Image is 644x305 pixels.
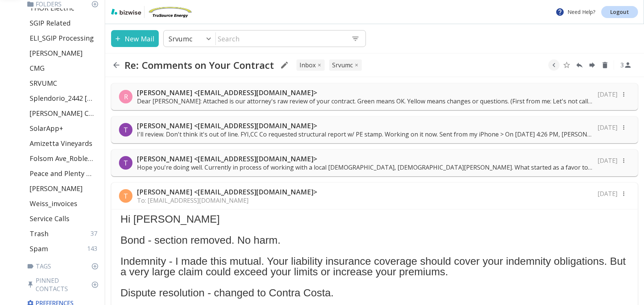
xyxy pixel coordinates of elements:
[30,184,83,193] p: [PERSON_NAME]
[137,97,593,105] p: Dear [PERSON_NAME]: Attached is our attorney's raw review of your contract. Green means OK. Yello...
[30,109,94,118] p: [PERSON_NAME] CPA Financial
[27,61,102,76] div: CMG
[27,91,102,106] div: Splendorio_2442 [GEOGRAPHIC_DATA]
[27,76,102,91] div: SRVUMC
[147,6,193,18] img: TruSource Energy, Inc.
[169,34,193,43] p: Srvumc
[30,214,69,223] p: Service Calls
[574,59,585,71] button: Reply
[30,169,94,178] p: Peace and Plenty Farms
[30,64,45,73] p: CMG
[27,276,102,293] p: Pinned Contacts
[30,33,94,42] p: ELI_SGIP Processing
[137,196,317,205] p: To: [EMAIL_ADDRESS][DOMAIN_NAME]
[90,229,100,238] p: 37
[601,6,638,18] a: Logout
[587,59,598,71] button: Forward
[27,262,102,270] p: Tags
[27,211,102,226] div: Service Calls
[124,92,128,101] p: R
[27,241,102,256] div: Spam143
[123,125,128,134] p: T
[27,121,102,136] div: SolarApp+
[30,199,77,208] p: Weiss_invoices
[299,61,316,69] p: INBOX
[111,183,638,209] div: T[PERSON_NAME] <[EMAIL_ADDRESS][DOMAIN_NAME]>To: [EMAIL_ADDRESS][DOMAIN_NAME][DATE]
[27,15,102,30] div: SGIP Related
[555,8,595,17] p: Need Help?
[30,79,57,88] p: SRVUMC
[137,121,593,130] p: [PERSON_NAME] <[EMAIL_ADDRESS][DOMAIN_NAME]>
[30,244,48,253] p: Spam
[620,61,624,69] p: 3
[30,139,92,148] p: Amizetta Vineyards
[30,18,71,27] p: SGIP Related
[597,123,617,132] p: [DATE]
[27,106,102,121] div: [PERSON_NAME] CPA Financial
[137,130,593,138] p: I'll review. Don't think it's out of line. FYI,CC Co requested structural report w/ PE stamp. Wor...
[30,229,48,238] p: Trash
[123,191,128,200] p: T
[597,190,617,198] p: [DATE]
[125,59,274,71] h2: Re: Comments on Your Contract
[87,244,100,253] p: 143
[617,56,635,74] button: See Participants
[27,30,102,46] div: ELI_SGIP Processing
[332,61,353,69] p: SRVUMC
[137,154,593,163] p: [PERSON_NAME] <[EMAIL_ADDRESS][DOMAIN_NAME]>
[27,136,102,151] div: Amizetta Vineyards
[30,94,94,103] p: Splendorio_2442 [GEOGRAPHIC_DATA]
[27,46,102,61] div: [PERSON_NAME]
[27,226,102,241] div: Trash37
[27,181,102,196] div: [PERSON_NAME]
[30,49,83,58] p: [PERSON_NAME]
[216,31,345,46] input: Search
[27,196,102,211] div: Weiss_invoices
[30,154,94,163] p: Folsom Ave_Robleto
[30,124,63,133] p: SolarApp+
[599,59,611,71] button: Delete
[137,163,593,171] p: Hope you're doing well. Currently in process of working with a local [DEMOGRAPHIC_DATA], [DEMOGRA...
[137,88,593,97] p: [PERSON_NAME] <[EMAIL_ADDRESS][DOMAIN_NAME]>
[27,151,102,166] div: Folsom Ave_Robleto
[27,166,102,181] div: Peace and Plenty Farms
[111,30,159,47] button: New Mail
[123,158,128,167] p: T
[111,9,141,15] img: bizwise
[597,156,617,165] p: [DATE]
[610,9,629,15] p: Logout
[597,90,617,99] p: [DATE]
[137,187,317,196] p: [PERSON_NAME] <[EMAIL_ADDRESS][DOMAIN_NAME]>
